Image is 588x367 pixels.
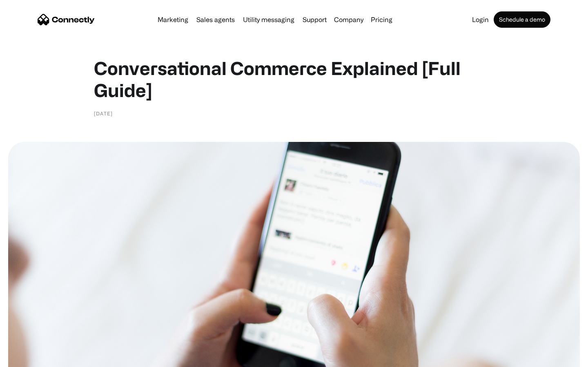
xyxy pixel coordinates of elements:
div: Company [334,14,363,25]
a: Sales agents [193,16,238,23]
h1: Conversational Commerce Explained [Full Guide] [94,57,494,101]
a: Support [299,16,330,23]
a: Marketing [154,16,192,23]
a: Pricing [367,16,396,23]
a: Schedule a demo [494,11,550,28]
a: Utility messaging [240,16,298,23]
aside: Language selected: English [8,353,49,364]
div: [DATE] [94,109,113,117]
a: Login [469,16,492,23]
ul: Language list [16,353,49,364]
